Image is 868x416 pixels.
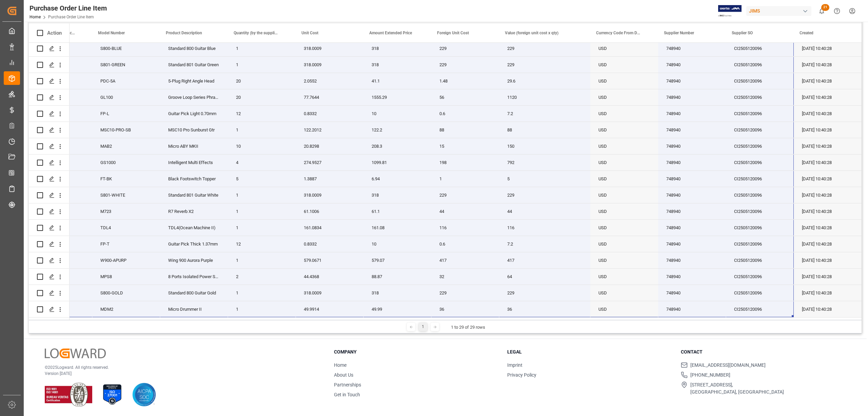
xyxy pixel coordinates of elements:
div: 12 [228,236,296,252]
div: 88 [431,122,499,138]
a: Imprint [507,362,522,368]
div: PDC-5A [92,73,160,89]
div: Standard 801 Guitar White [160,187,228,203]
div: USD [590,122,658,138]
span: Currency Code From Detail [596,31,642,35]
img: Exertis%20JAM%20-%20Email%20Logo.jpg_1722504956.jpg [718,5,742,17]
div: 61.1006 [296,203,363,219]
div: S800-BLUE [92,40,160,56]
div: 36 [431,301,499,317]
div: 229 [499,40,590,56]
div: [DATE] 10:40:28 [794,285,862,301]
div: 229 [431,285,499,301]
div: USD [590,40,658,56]
div: CI2505120096 [726,301,794,317]
div: GS1000 [92,155,160,170]
span: Amount Extended Price [369,31,412,35]
div: USD [590,155,658,170]
div: 579.07 [363,252,431,268]
div: Press SPACE to select this row. [29,57,70,73]
div: Press SPACE to select this row. [29,187,70,203]
div: MSC10 Pro Sunburst Gtr [160,122,228,138]
div: 1 [228,57,296,73]
div: [DATE] 10:40:28 [794,252,862,268]
div: 748940 [658,106,726,122]
div: 1 [228,40,296,56]
div: CI2505120096 [726,106,794,122]
span: Supplier Number [664,31,694,35]
div: [DATE] 10:40:28 [794,171,862,187]
div: CI2505120096 [726,40,794,56]
div: 792 [499,155,590,170]
div: Press SPACE to select this row. [29,301,70,318]
div: 29.6 [499,73,590,89]
div: TDL4 [92,220,160,236]
div: [DATE] 10:40:28 [794,89,862,105]
div: 1 [228,203,296,219]
h3: Contact [681,348,846,356]
h3: Legal [507,348,672,356]
div: USD [590,252,658,268]
span: 21 [821,4,829,11]
div: 748940 [658,155,726,170]
div: Wing 900 Aurora Purple [160,252,228,268]
div: CI2505120096 [726,138,794,154]
a: Partnerships [334,382,361,387]
div: 64 [499,269,590,285]
div: 748940 [658,138,726,154]
div: W900-APURP [92,252,160,268]
div: CI2505120096 [726,236,794,252]
div: 12 [228,106,296,122]
p: © 2025 Logward. All rights reserved. [45,364,317,370]
div: S801-WHITE [92,187,160,203]
div: CI2505120096 [726,285,794,301]
span: Quantity (by the supplier) [234,31,279,35]
div: [DATE] 10:40:28 [794,155,862,170]
div: Press SPACE to select this row. [29,269,70,285]
a: Privacy Policy [507,372,536,378]
div: 579.0671 [296,252,363,268]
div: Guitar Pick Light 0.70mm [160,106,228,122]
div: Press SPACE to select this row. [29,73,70,89]
div: 44 [499,203,590,219]
div: Press SPACE to select this row. [29,252,70,269]
div: Black Footswitch Topper [160,171,228,187]
div: 116 [499,220,590,236]
span: Created [800,31,813,35]
div: 161.0834 [296,220,363,236]
div: 748940 [658,122,726,138]
div: JIMS [746,6,811,16]
div: Press SPACE to select this row. [29,40,70,57]
div: USD [590,73,658,89]
span: Supplier SO [732,31,753,35]
div: 10 [363,106,431,122]
img: Logward Logo [45,348,106,358]
div: 748940 [658,73,726,89]
div: R7 Reverb X2 [160,203,228,219]
button: JIMS [746,4,814,17]
div: 748940 [658,187,726,203]
div: 77.7644 [296,89,363,105]
img: ISO 9001 & ISO 14001 Certification [45,383,92,406]
div: [DATE] 10:40:28 [794,236,862,252]
div: 20 [228,89,296,105]
div: MDM2 [92,301,160,317]
div: 198 [431,155,499,170]
div: [DATE] 10:40:28 [794,57,862,73]
div: USD [590,187,658,203]
div: 208.3 [363,138,431,154]
img: AICPA SOC [132,383,156,406]
div: 1 to 29 of 29 rows [451,324,485,331]
div: CI2505120096 [726,155,794,170]
div: [DATE] 10:40:28 [794,73,862,89]
div: 318 [363,187,431,203]
div: 318 [363,57,431,73]
a: Home [334,362,347,368]
div: M723 [92,203,160,219]
div: CI2505120096 [726,171,794,187]
h3: Company [334,348,499,356]
span: Value (foreign unit cost x qty) [505,31,558,35]
div: GL100 [92,89,160,105]
div: 1 [228,301,296,317]
div: 36 [499,301,590,317]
